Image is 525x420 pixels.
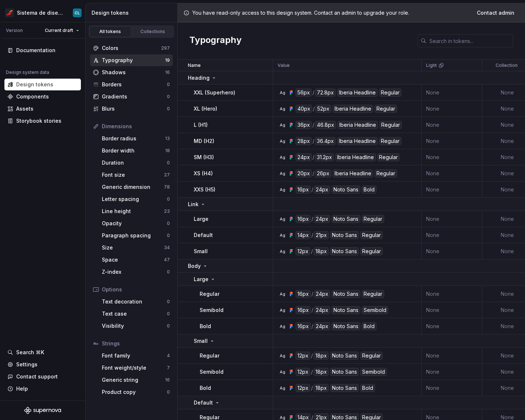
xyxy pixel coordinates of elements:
[330,352,359,360] div: Noto Sans
[314,186,330,194] div: 24px
[194,248,208,255] p: Small
[24,407,61,414] svg: Supernova Logo
[102,81,167,88] div: Borders
[17,9,64,17] div: Sistema de diseño Iberia
[102,171,164,179] div: Font size
[279,216,285,222] div: Ag
[102,147,165,154] div: Border width
[4,79,81,90] a: Design tokens
[161,45,170,51] div: 297
[332,290,360,298] div: Noto Sans
[335,153,376,161] div: Iberia Headline
[360,384,375,392] div: Bold
[4,371,81,383] button: Contact support
[4,103,81,115] a: Assets
[332,306,360,314] div: Noto Sans
[164,184,170,190] div: 78
[362,215,384,223] div: Regular
[362,322,376,330] div: Bold
[296,306,311,314] div: 16px
[167,365,170,371] div: 7
[311,368,313,376] div: /
[192,9,409,17] p: You have read-only access to this design system. Contact an admin to upgrade your role.
[296,186,311,194] div: 16px
[102,220,167,227] div: Opacity
[315,121,336,129] div: 46.8px
[279,353,285,359] div: Ag
[200,306,224,314] p: Semibold
[90,67,173,78] a: Shadows16
[6,69,49,75] div: Design system data
[200,352,219,359] p: Regular
[333,105,373,113] div: Iberia Headline
[496,62,518,68] p: Collection
[164,172,170,178] div: 27
[167,323,170,329] div: 0
[422,380,482,396] td: None
[422,211,482,227] td: None
[279,232,285,238] div: Ag
[422,182,482,198] td: None
[4,91,81,103] a: Components
[422,149,482,165] td: None
[99,266,173,278] a: Z-index0
[315,105,331,113] div: 52px
[422,286,482,302] td: None
[279,248,285,254] div: Ag
[360,368,387,376] div: Semibold
[279,385,285,391] div: Ag
[16,105,33,112] div: Assets
[379,89,401,97] div: Regular
[194,276,208,283] p: Large
[314,247,329,255] div: 18px
[279,369,285,375] div: Ag
[167,220,170,226] div: 0
[422,227,482,243] td: None
[296,290,311,298] div: 16px
[102,123,170,130] div: Dimensions
[167,311,170,317] div: 0
[314,352,329,360] div: 18px
[16,81,53,88] div: Design tokens
[102,364,167,371] div: Font weight/style
[164,245,170,251] div: 34
[279,291,285,297] div: Ag
[314,368,329,376] div: 18px
[315,89,336,97] div: 72.8px
[102,298,167,305] div: Text decoration
[42,25,82,36] button: Current draft
[314,231,329,239] div: 21px
[422,302,482,318] td: None
[99,296,173,308] a: Text decoration0
[360,247,383,255] div: Regular
[422,133,482,149] td: None
[422,117,482,133] td: None
[6,28,23,33] div: Version
[315,169,331,177] div: 26px
[90,103,173,115] a: Blurs0
[16,349,44,356] div: Search ⌘K
[102,195,167,203] div: Letter spacing
[362,290,384,298] div: Regular
[99,386,173,398] a: Product copy0
[167,196,170,202] div: 0
[102,135,165,142] div: Border radius
[472,6,519,19] a: Contact admin
[314,290,330,298] div: 24px
[45,28,73,33] span: Current draft
[102,268,167,276] div: Z-index
[311,247,313,255] div: /
[16,385,28,392] div: Help
[102,232,167,239] div: Paragraph spacing
[312,137,314,145] div: /
[422,101,482,117] td: None
[92,29,129,35] div: All tokens
[102,310,167,317] div: Text case
[279,90,285,96] div: Ag
[167,106,170,112] div: 0
[102,376,165,384] div: Generic string
[165,148,170,154] div: 18
[296,121,312,129] div: 36px
[360,231,383,239] div: Regular
[189,34,242,47] h2: Typography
